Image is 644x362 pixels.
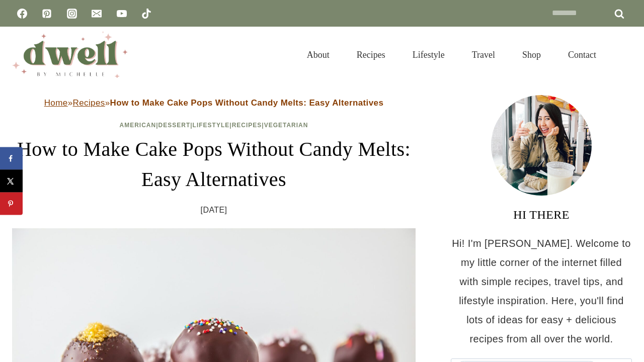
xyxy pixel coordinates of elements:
a: YouTube [112,4,132,24]
a: About [293,37,343,72]
a: Recipes [343,37,399,72]
a: Vegetarian [264,122,308,129]
span: | | | | [120,122,308,129]
a: Travel [458,37,509,72]
span: » » [44,98,384,108]
img: DWELL by michelle [12,32,128,78]
a: TikTok [136,4,156,24]
button: View Search Form [615,46,632,63]
a: Facebook [12,4,32,24]
a: Shop [509,37,554,72]
a: Email [87,4,107,24]
p: Hi! I'm [PERSON_NAME]. Welcome to my little corner of the internet filled with simple recipes, tr... [451,234,632,348]
strong: How to Make Cake Pops Without Candy Melts: Easy Alternatives [110,98,384,108]
nav: Primary Navigation [293,37,610,72]
a: Lifestyle [193,122,230,129]
a: Recipes [232,122,262,129]
a: Lifestyle [399,37,458,72]
a: American [120,122,156,129]
h3: HI THERE [451,206,632,224]
a: Recipes [73,98,105,108]
a: Pinterest [37,4,57,24]
time: [DATE] [201,203,227,218]
h1: How to Make Cake Pops Without Candy Melts: Easy Alternatives [12,134,416,195]
a: Home [44,98,68,108]
a: Contact [554,37,610,72]
a: Instagram [62,4,82,24]
a: Dessert [158,122,191,129]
